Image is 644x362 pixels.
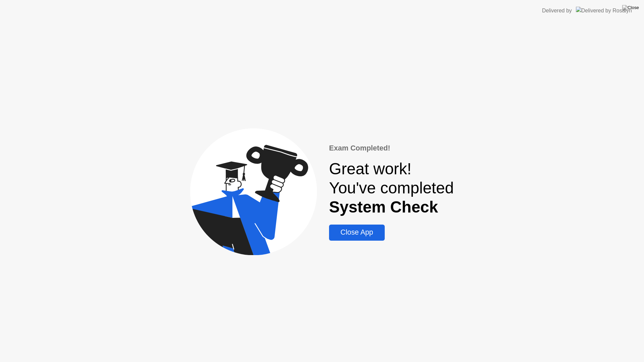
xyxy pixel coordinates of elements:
[329,198,438,216] b: System Check
[542,7,572,15] div: Delivered by
[329,225,384,241] button: Close App
[622,5,639,10] img: Close
[329,159,454,217] div: Great work! You've completed
[576,7,632,14] img: Delivered by Rosalyn
[331,228,382,237] div: Close App
[329,143,454,154] div: Exam Completed!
